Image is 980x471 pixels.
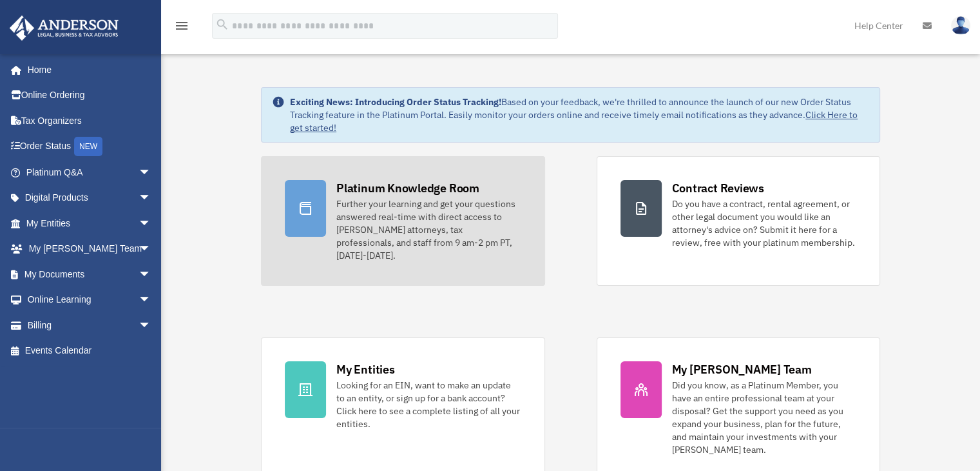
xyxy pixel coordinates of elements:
a: Events Calendar [9,338,171,364]
span: arrow_drop_down [139,287,164,314]
a: Contract Reviews Do you have a contract, rental agreement, or other legal document you would like... [597,156,880,286]
span: arrow_drop_down [139,312,164,339]
a: menu [174,23,189,34]
div: Further your learning and get your questions answered real-time with direct access to [PERSON_NAM... [336,197,521,262]
a: Home [9,57,164,83]
a: Platinum Q&Aarrow_drop_down [9,159,171,185]
img: Anderson Advisors Platinum Portal [6,15,122,41]
img: User Pic [951,16,970,35]
a: Order StatusNEW [9,134,171,160]
span: arrow_drop_down [139,185,164,212]
a: Click Here to get started! [290,109,858,134]
a: Online Ordering [9,83,171,108]
span: arrow_drop_down [139,210,164,237]
a: Digital Productsarrow_drop_down [9,185,171,211]
a: Platinum Knowledge Room Further your learning and get your questions answered real-time with dire... [261,156,544,286]
div: NEW [74,137,102,156]
div: My [PERSON_NAME] Team [672,361,812,377]
div: Did you know, as a Platinum Member, you have an entire professional team at your disposal? Get th... [672,379,856,456]
span: arrow_drop_down [139,261,164,288]
div: Do you have a contract, rental agreement, or other legal document you would like an attorney's ad... [672,197,856,249]
div: My Entities [336,361,394,377]
div: Platinum Knowledge Room [336,180,479,196]
i: search [215,17,229,32]
a: My [PERSON_NAME] Teamarrow_drop_down [9,236,171,262]
span: arrow_drop_down [139,236,164,263]
a: Tax Organizers [9,108,171,134]
a: My Documentsarrow_drop_down [9,261,171,287]
div: Contract Reviews [672,180,764,196]
strong: Exciting News: Introducing Order Status Tracking! [290,96,501,108]
div: Looking for an EIN, want to make an update to an entity, or sign up for a bank account? Click her... [336,379,521,430]
a: Online Learningarrow_drop_down [9,287,171,313]
a: Billingarrow_drop_down [9,312,171,338]
i: menu [174,18,189,34]
span: arrow_drop_down [139,159,164,186]
a: My Entitiesarrow_drop_down [9,210,171,236]
div: Based on your feedback, we're thrilled to announce the launch of our new Order Status Tracking fe... [290,95,869,134]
